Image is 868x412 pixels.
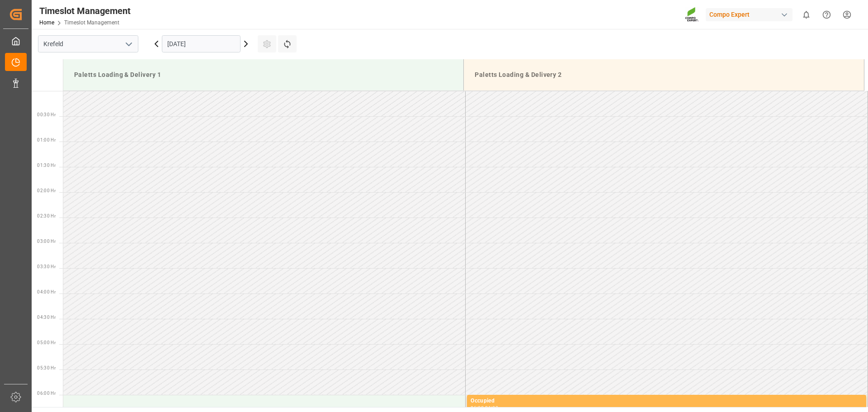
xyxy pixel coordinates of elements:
[39,4,131,18] div: Timeslot Management
[485,406,498,410] div: 21:00
[37,391,56,396] span: 06:00 Hr
[706,8,793,21] div: Compo Expert
[38,35,138,52] input: Type to search/select
[37,264,56,269] span: 03:30 Hr
[37,340,56,345] span: 05:00 Hr
[71,66,456,83] div: Paletts Loading & Delivery 1
[816,5,837,25] button: Help Center
[162,35,241,52] input: DD.MM.YYYY
[37,365,56,370] span: 05:30 Hr
[796,5,816,25] button: show 0 new notifications
[122,37,135,51] button: open menu
[685,7,699,23] img: Screenshot%202023-09-29%20at%2010.02.21.png_1712312052.png
[37,213,56,218] span: 02:30 Hr
[37,239,56,244] span: 03:00 Hr
[37,188,56,193] span: 02:00 Hr
[37,289,56,294] span: 04:00 Hr
[471,397,863,406] div: Occupied
[471,406,484,410] div: 06:00
[471,66,857,83] div: Paletts Loading & Delivery 2
[37,112,56,117] span: 00:30 Hr
[37,137,56,142] span: 01:00 Hr
[39,19,54,26] a: Home
[706,6,796,23] button: Compo Expert
[37,315,56,320] span: 04:30 Hr
[37,163,56,168] span: 01:30 Hr
[484,406,485,410] div: -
